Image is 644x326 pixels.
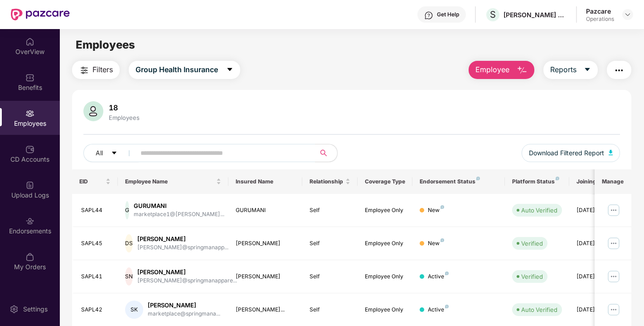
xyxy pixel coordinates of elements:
[595,169,631,194] th: Manage
[25,37,34,46] img: svg+xml;base64,PHN2ZyBpZD0iSG9tZSIgeG1sbnM9Imh0dHA6Ly93d3cudzMub3JnLzIwMDAvc3ZnIiB3aWR0aD0iMjAiIG...
[428,239,444,248] div: New
[136,64,218,75] span: Group Health Insurance
[310,178,344,185] span: Relationship
[129,61,240,79] button: Group Health Insurancecaret-down
[441,238,444,242] img: svg+xml;base64,PHN2ZyB4bWxucz0iaHR0cDovL3d3dy53My5vcmcvMjAwMC9zdmciIHdpZHRoPSI4IiBoZWlnaHQ9IjgiIH...
[79,178,104,185] span: EID
[428,306,449,314] div: Active
[512,178,562,185] div: Platform Status
[576,239,617,248] div: [DATE]
[521,206,557,215] div: Auto Verified
[25,252,34,262] img: svg+xml;base64,PHN2ZyBpZD0iTXlfT3JkZXJzIiBkYXRhLW5hbWU9Ik15IE9yZGVycyIgeG1sbnM9Imh0dHA6Ly93d3cudz...
[476,177,480,180] img: svg+xml;base64,PHN2ZyB4bWxucz0iaHR0cDovL3d3dy53My5vcmcvMjAwMC9zdmciIHdpZHRoPSI4IiBoZWlnaHQ9IjgiIH...
[428,272,449,281] div: Active
[586,15,614,23] div: Operations
[550,64,576,75] span: Reports
[517,65,528,76] img: svg+xml;base64,PHN2ZyB4bWxucz0iaHR0cDovL3d3dy53My5vcmcvMjAwMC9zdmciIHhtbG5zOnhsaW5rPSJodHRwOi8vd3...
[302,169,358,194] th: Relationship
[576,272,617,281] div: [DATE]
[134,202,224,210] div: GURUMANI
[96,148,103,158] span: All
[137,268,237,277] div: [PERSON_NAME]
[358,169,413,194] th: Coverage Type
[81,272,111,281] div: SAPL41
[521,239,543,248] div: Verified
[25,109,34,118] img: svg+xml;base64,PHN2ZyBpZD0iRW1wbG95ZWVzIiB4bWxucz0iaHR0cDovL3d3dy53My5vcmcvMjAwMC9zdmciIHdpZHRoPS...
[420,178,497,185] div: Endorsement Status
[25,145,34,154] img: svg+xml;base64,PHN2ZyBpZD0iQ0RfQWNjb3VudHMiIGRhdGEtbmFtZT0iQ0QgQWNjb3VudHMiIHhtbG5zPSJodHRwOi8vd3...
[11,9,70,20] img: New Pazcare Logo
[236,206,295,215] div: GURUMANI
[522,144,620,162] button: Download Filtered Report
[81,206,111,215] div: SAPL44
[81,306,111,314] div: SAPL42
[228,169,302,194] th: Insured Name
[107,103,141,112] div: 18
[83,101,103,121] img: svg+xml;base64,PHN2ZyB4bWxucz0iaHR0cDovL3d3dy53My5vcmcvMjAwMC9zdmciIHhtbG5zOnhsaW5rPSJodHRwOi8vd3...
[521,305,557,314] div: Auto Verified
[125,301,143,319] div: SK
[125,234,133,252] div: DS
[469,61,534,79] button: Employee
[365,206,406,215] div: Employee Only
[20,305,50,314] div: Settings
[504,10,567,19] div: [PERSON_NAME] APPAREL PRIVATE LIMITED
[441,205,444,209] img: svg+xml;base64,PHN2ZyB4bWxucz0iaHR0cDovL3d3dy53My5vcmcvMjAwMC9zdmciIHdpZHRoPSI4IiBoZWlnaHQ9IjgiIH...
[118,169,228,194] th: Employee Name
[475,64,509,75] span: Employee
[125,201,129,219] div: G
[72,169,118,194] th: EID
[556,177,559,180] img: svg+xml;base64,PHN2ZyB4bWxucz0iaHR0cDovL3d3dy53My5vcmcvMjAwMC9zdmciIHdpZHRoPSI4IiBoZWlnaHQ9IjgiIH...
[315,144,338,162] button: search
[79,65,90,76] img: svg+xml;base64,PHN2ZyB4bWxucz0iaHR0cDovL3d3dy53My5vcmcvMjAwMC9zdmciIHdpZHRoPSIyNCIgaGVpZ2h0PSIyNC...
[445,305,449,308] img: svg+xml;base64,PHN2ZyB4bWxucz0iaHR0cDovL3d3dy53My5vcmcvMjAwMC9zdmciIHdpZHRoPSI4IiBoZWlnaHQ9IjgiIH...
[25,217,34,226] img: svg+xml;base64,PHN2ZyBpZD0iRW5kb3JzZW1lbnRzIiB4bWxucz0iaHR0cDovL3d3dy53My5vcmcvMjAwMC9zdmciIHdpZH...
[529,148,604,158] span: Download Filtered Report
[148,301,220,310] div: [PERSON_NAME]
[310,239,350,248] div: Self
[10,305,19,314] img: svg+xml;base64,PHN2ZyBpZD0iU2V0dGluZy0yMHgyMCIgeG1sbnM9Imh0dHA6Ly93d3cudzMub3JnLzIwMDAvc3ZnIiB3aW...
[25,181,34,190] img: svg+xml;base64,PHN2ZyBpZD0iVXBsb2FkX0xvZ3MiIGRhdGEtbmFtZT0iVXBsb2FkIExvZ3MiIHhtbG5zPSJodHRwOi8vd3...
[226,66,233,74] span: caret-down
[609,150,613,155] img: svg+xml;base64,PHN2ZyB4bWxucz0iaHR0cDovL3d3dy53My5vcmcvMjAwMC9zdmciIHhtbG5zOnhsaW5rPSJodHRwOi8vd3...
[424,11,433,20] img: svg+xml;base64,PHN2ZyBpZD0iSGVscC0zMngzMiIgeG1sbnM9Imh0dHA6Ly93d3cudzMub3JnLzIwMDAvc3ZnIiB3aWR0aD...
[606,236,621,251] img: manageButton
[365,239,406,248] div: Employee Only
[92,64,113,75] span: Filters
[236,306,295,314] div: [PERSON_NAME]...
[569,169,625,194] th: Joining Date
[236,239,295,248] div: [PERSON_NAME]
[606,203,621,217] img: manageButton
[584,66,591,74] span: caret-down
[365,272,406,281] div: Employee Only
[83,144,139,162] button: Allcaret-down
[137,277,237,285] div: [PERSON_NAME]@springmanappare...
[310,206,350,215] div: Self
[606,269,621,284] img: manageButton
[315,149,333,157] span: search
[72,61,120,79] button: Filters
[25,73,34,82] img: svg+xml;base64,PHN2ZyBpZD0iQmVuZWZpdHMiIHhtbG5zPSJodHRwOi8vd3d3LnczLm9yZy8yMDAwL3N2ZyIgd2lkdGg9Ij...
[437,11,459,18] div: Get Help
[521,272,543,281] div: Verified
[134,210,224,219] div: marketplace1@[PERSON_NAME]...
[111,150,117,157] span: caret-down
[365,306,406,314] div: Employee Only
[624,11,631,18] img: svg+xml;base64,PHN2ZyBpZD0iRHJvcGRvd24tMzJ4MzIiIHhtbG5zPSJodHRwOi8vd3d3LnczLm9yZy8yMDAwL3N2ZyIgd2...
[445,272,449,275] img: svg+xml;base64,PHN2ZyB4bWxucz0iaHR0cDovL3d3dy53My5vcmcvMjAwMC9zdmciIHdpZHRoPSI4IiBoZWlnaHQ9IjgiIH...
[236,272,295,281] div: [PERSON_NAME]
[576,206,617,215] div: [DATE]
[490,9,496,20] span: S
[310,272,350,281] div: Self
[428,206,444,215] div: New
[576,306,617,314] div: [DATE]
[137,243,228,252] div: [PERSON_NAME]@springmanapp...
[125,178,214,185] span: Employee Name
[543,61,598,79] button: Reportscaret-down
[148,310,220,318] div: marketplace@springmana...
[137,235,228,243] div: [PERSON_NAME]
[586,7,614,15] div: Pazcare
[107,114,141,121] div: Employees
[310,306,350,314] div: Self
[125,267,133,286] div: SN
